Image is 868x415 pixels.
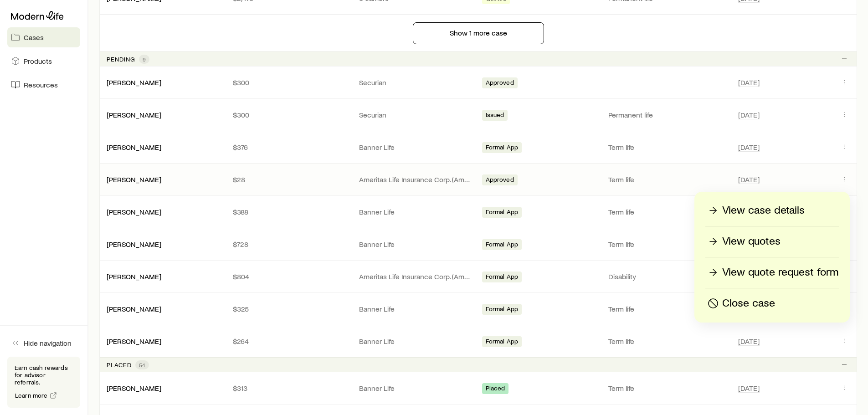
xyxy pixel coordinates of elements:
span: [DATE] [738,78,760,87]
p: Pending [107,56,135,63]
span: Approved [486,79,514,88]
div: [PERSON_NAME] [107,337,161,346]
p: $300 [233,78,344,87]
span: Formal App [486,305,519,315]
p: Banner Life [359,207,471,216]
p: $313 [233,384,344,393]
p: $804 [233,272,344,281]
span: [DATE] [738,110,760,119]
p: Disability [608,272,727,281]
span: Issued [486,111,504,121]
p: Banner Life [359,384,471,393]
p: $325 [233,304,344,313]
p: $28 [233,175,344,184]
p: View case details [722,203,805,218]
span: Formal App [486,241,519,250]
a: Products [7,51,80,71]
p: $388 [233,207,344,216]
span: [DATE] [738,384,760,393]
div: [PERSON_NAME] [107,175,161,184]
p: Banner Life [359,240,471,249]
p: $728 [233,240,344,249]
p: Banner Life [359,337,471,346]
p: Banner Life [359,304,471,313]
span: Formal App [486,143,519,153]
p: Term life [608,384,727,393]
p: Placed [107,361,132,369]
button: Hide navigation [7,333,80,353]
p: Term life [608,175,727,184]
a: View quotes [705,234,839,250]
span: [DATE] [738,143,760,152]
span: 54 [139,361,145,369]
p: View quote request form [722,265,838,280]
a: [PERSON_NAME] [107,384,161,392]
p: Close case [722,296,775,311]
p: Banner Life [359,143,471,152]
p: $300 [233,110,344,119]
p: Term life [608,240,727,249]
span: Placed [486,384,505,394]
div: Earn cash rewards for advisor referrals.Learn more [7,357,80,408]
span: [DATE] [738,175,760,184]
a: Resources [7,75,80,95]
a: [PERSON_NAME] [107,240,161,248]
span: Products [24,56,52,66]
div: [PERSON_NAME] [107,78,161,87]
p: Term life [608,304,727,313]
span: Cases [24,33,44,42]
a: [PERSON_NAME] [107,337,161,345]
span: Formal App [486,273,519,282]
span: 9 [143,56,146,63]
p: Term life [608,143,727,152]
p: $376 [233,143,344,152]
a: [PERSON_NAME] [107,110,161,119]
a: View case details [705,203,839,219]
div: [PERSON_NAME] [107,240,161,249]
span: Formal App [486,208,519,218]
span: [DATE] [738,337,760,346]
a: View quote request form [705,265,839,281]
p: Securian [359,110,471,119]
p: Term life [608,207,727,216]
p: Term life [608,337,727,346]
p: $264 [233,337,344,346]
span: Learn more [15,392,48,399]
div: [PERSON_NAME] [107,272,161,282]
div: [PERSON_NAME] [107,304,161,314]
p: Permanent life [608,110,727,119]
span: Approved [486,176,514,185]
span: Resources [24,80,58,89]
a: [PERSON_NAME] [107,207,161,216]
a: [PERSON_NAME] [107,143,161,151]
p: Securian [359,78,471,87]
span: Hide navigation [24,338,72,348]
a: [PERSON_NAME] [107,175,161,184]
div: [PERSON_NAME] [107,384,161,393]
div: [PERSON_NAME] [107,110,161,120]
p: Ameritas Life Insurance Corp. (Ameritas) [359,272,471,281]
p: Ameritas Life Insurance Corp. (Ameritas) [359,175,471,184]
a: [PERSON_NAME] [107,304,161,313]
a: [PERSON_NAME] [107,272,161,281]
button: Show 1 more case [413,22,544,44]
button: Close case [705,296,839,312]
a: [PERSON_NAME] [107,78,161,87]
a: Cases [7,27,80,47]
span: Formal App [486,338,519,347]
div: [PERSON_NAME] [107,207,161,217]
p: View quotes [722,234,781,249]
div: [PERSON_NAME] [107,143,161,152]
p: Earn cash rewards for advisor referrals. [15,364,73,386]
